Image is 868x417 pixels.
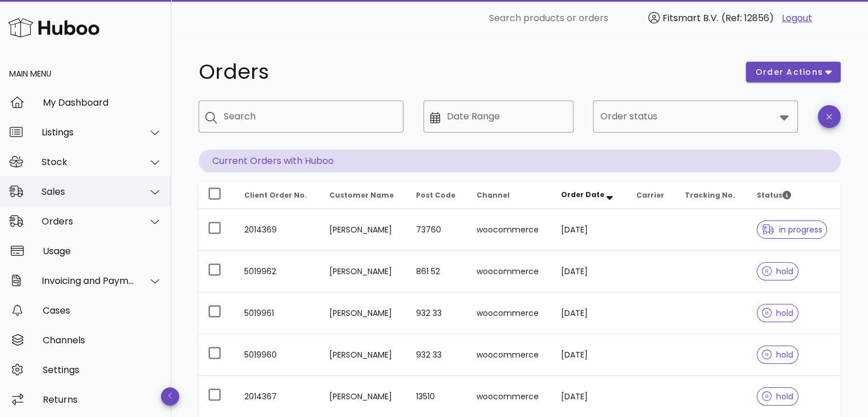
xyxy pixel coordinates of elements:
[748,182,841,209] th: Status
[552,292,627,334] td: [DATE]
[43,246,162,256] div: Usage
[43,364,162,375] div: Settings
[235,182,320,209] th: Client Order No.
[407,209,467,251] td: 73760
[467,209,552,251] td: woocommerce
[407,251,467,292] td: 861 52
[329,190,394,200] span: Customer Name
[552,209,627,251] td: [DATE]
[199,150,841,173] p: Current Orders with Huboo
[477,190,510,200] span: Channel
[43,97,162,108] div: My Dashboard
[320,209,407,251] td: [PERSON_NAME]
[235,334,320,376] td: 5019960
[235,251,320,292] td: 5019962
[746,62,841,82] button: order actions
[467,251,552,292] td: woocommerce
[320,334,407,376] td: [PERSON_NAME]
[762,309,794,317] span: hold
[42,216,135,227] div: Orders
[552,334,627,376] td: [DATE]
[467,334,552,376] td: woocommerce
[757,190,791,200] span: Status
[762,351,794,359] span: hold
[636,190,664,200] span: Carrier
[762,392,794,400] span: hold
[755,66,823,78] span: order actions
[199,62,732,82] h1: Orders
[685,190,735,200] span: Tracking No.
[320,182,407,209] th: Customer Name
[416,190,455,200] span: Post Code
[561,190,604,199] span: Order Date
[244,190,307,200] span: Client Order No.
[762,267,794,275] span: hold
[235,209,320,251] td: 2014369
[721,11,774,25] span: (Ref: 12856)
[552,182,627,209] th: Order Date: Sorted descending. Activate to remove sorting.
[235,292,320,334] td: 5019961
[762,226,822,234] span: in progress
[42,127,135,138] div: Listings
[320,292,407,334] td: [PERSON_NAME]
[782,11,812,25] a: Logout
[467,182,552,209] th: Channel
[320,251,407,292] td: [PERSON_NAME]
[407,334,467,376] td: 932 33
[663,11,718,25] span: Fitsmart B.V.
[8,15,99,40] img: Huboo Logo
[43,335,162,346] div: Channels
[43,305,162,316] div: Cases
[407,292,467,334] td: 932 33
[42,275,135,286] div: Invoicing and Payments
[552,251,627,292] td: [DATE]
[42,157,135,167] div: Stock
[593,101,798,133] div: Order status
[676,182,748,209] th: Tracking No.
[467,292,552,334] td: woocommerce
[43,394,162,405] div: Returns
[627,182,676,209] th: Carrier
[407,182,467,209] th: Post Code
[42,186,135,197] div: Sales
